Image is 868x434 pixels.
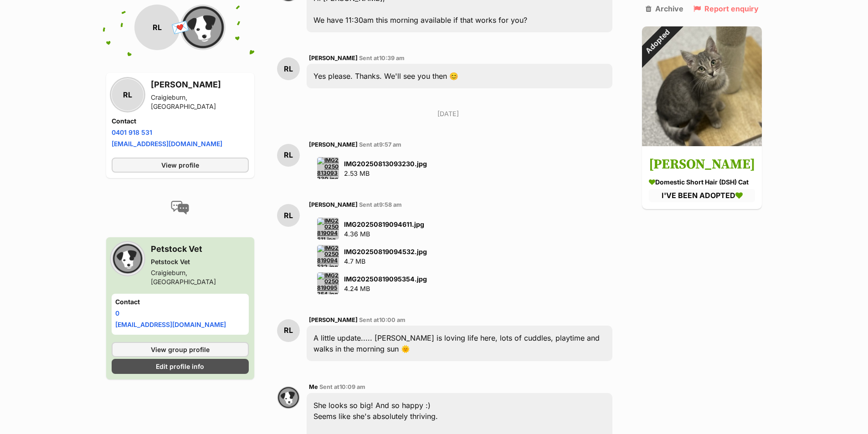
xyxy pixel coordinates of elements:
[317,218,339,240] img: IMG20250819094611.jpg
[344,285,370,292] span: 4.24 MB
[115,321,226,328] a: [EMAIL_ADDRESS][DOMAIN_NAME]
[277,319,300,342] div: RL
[693,5,759,13] a: Report enquiry
[646,5,683,13] a: Archive
[309,383,318,390] span: Me
[309,141,358,148] span: [PERSON_NAME]
[151,257,249,266] div: Petstock Vet
[151,243,249,255] h3: Petstock Vet
[344,169,370,177] span: 2.53 MB
[379,201,402,208] span: 9:58 am
[309,55,358,61] span: [PERSON_NAME]
[277,386,300,409] img: Petstock Vet profile pic
[115,297,246,306] h4: Contact
[170,18,190,37] span: 💌
[359,141,401,148] span: Sent at
[317,272,339,294] img: IMG20250819095354.jpg
[642,148,762,209] a: [PERSON_NAME] Domestic Short Hair (DSH) Cat I'VE BEEN ADOPTED
[344,257,365,265] span: 4.7 MB
[344,230,370,238] span: 4.36 MB
[151,345,210,354] span: View group profile
[649,155,755,175] h3: [PERSON_NAME]
[379,141,401,148] span: 9:57 am
[112,243,144,275] img: Petstock Vet profile pic
[649,189,755,202] div: I'VE BEEN ADOPTED
[642,26,762,146] img: Ariel
[115,309,119,317] a: 0
[277,57,300,80] div: RL
[344,220,424,228] strong: IMG20250819094611.jpg
[359,55,405,61] span: Sent at
[307,64,612,88] div: Yes please. Thanks. We'll see you then 😊
[317,157,339,179] img: IMG20250813093230.jpg
[112,79,144,111] div: RL
[112,128,152,136] a: 0401 918 531
[180,5,226,50] img: Petstock Vet profile pic
[344,160,427,168] strong: IMG20250813093230.jpg
[630,15,684,69] div: Adopted
[307,326,612,361] div: A little update..... [PERSON_NAME] is loving life here, lots of cuddles, playtime and walks in th...
[649,178,755,187] div: Domestic Short Hair (DSH) Cat
[112,359,249,374] a: Edit profile info
[171,201,189,214] img: conversation-icon-4a6f8262b818ee0b60e3300018af0b2d0b884aa5de6e9bcb8d3d4eeb1a70a7c4.svg
[277,144,300,167] div: RL
[151,268,249,286] div: Craigieburn, [GEOGRAPHIC_DATA]
[344,275,427,283] strong: IMG20250819095354.jpg
[317,245,339,267] img: IMG20250819094532.jpg
[161,160,199,170] span: View profile
[379,317,406,323] span: 10:00 am
[359,317,406,323] span: Sent at
[112,140,222,148] a: [EMAIL_ADDRESS][DOMAIN_NAME]
[151,78,249,91] h3: [PERSON_NAME]
[277,109,619,118] p: [DATE]
[151,93,249,111] div: Craigieburn, [GEOGRAPHIC_DATA]
[379,55,405,61] span: 10:39 am
[112,158,249,173] a: View profile
[156,362,204,371] span: Edit profile info
[359,201,402,208] span: Sent at
[309,317,358,323] span: [PERSON_NAME]
[344,248,427,255] strong: IMG20250819094532.jpg
[319,383,365,390] span: Sent at
[277,204,300,227] div: RL
[642,139,762,148] a: Adopted
[339,383,365,390] span: 10:09 am
[112,117,249,126] h4: Contact
[309,201,358,208] span: [PERSON_NAME]
[134,5,180,50] div: RL
[112,342,249,357] a: View group profile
